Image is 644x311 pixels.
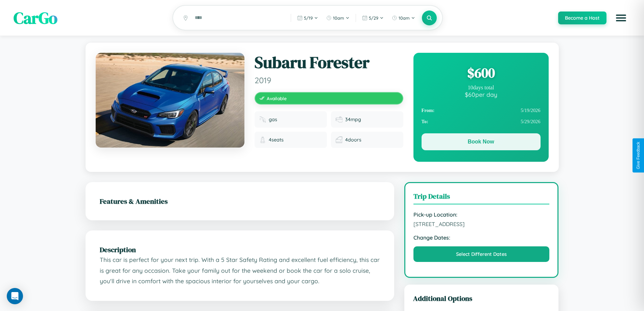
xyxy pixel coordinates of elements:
[369,15,378,21] span: 5 / 29
[100,245,380,254] h2: Description
[612,8,630,27] button: Open menu
[336,136,342,143] img: Doors
[255,75,403,85] span: 2019
[345,116,361,123] span: 34 mpg
[558,12,606,24] button: Become a Host
[294,13,321,23] button: 5/19
[413,246,550,262] button: Select Different Dates
[422,105,541,116] div: 5 / 19 / 2026
[336,116,342,123] img: Fuel efficiency
[100,196,380,206] h2: Features & Amenities
[422,133,541,150] button: Book Now
[422,108,435,113] strong: From:
[345,137,361,143] span: 4 doors
[422,116,541,127] div: 5 / 29 / 2026
[100,254,380,287] p: This car is perfect for your next trip. With a 5 Star Safety Rating and excellent fuel efficiency...
[323,13,353,23] button: 10am
[413,191,550,204] h3: Trip Details
[422,85,541,91] div: 10 days total
[422,64,541,82] div: $ 600
[304,15,313,21] span: 5 / 19
[413,211,550,218] strong: Pick-up Location:
[359,13,387,23] button: 5/29
[413,234,550,241] strong: Change Dates:
[255,53,403,72] h1: Subaru Forester
[399,15,410,21] span: 10am
[413,293,550,303] h3: Additional Options
[267,95,287,101] span: Available
[7,288,23,304] div: Open Intercom Messenger
[422,91,541,98] div: $ 60 per day
[636,142,641,169] div: Give Feedback
[269,137,284,143] span: 4 seats
[388,13,419,23] button: 10am
[333,15,344,21] span: 10am
[259,116,266,123] img: Fuel type
[14,7,57,29] span: CarGo
[422,119,428,125] strong: To:
[259,136,266,143] img: Seats
[96,53,244,148] img: Subaru Forester 2019
[269,116,277,123] span: gas
[413,221,550,227] span: [STREET_ADDRESS]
